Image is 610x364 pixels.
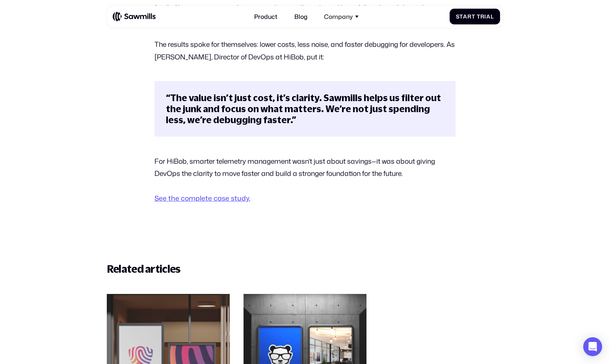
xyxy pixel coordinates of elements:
span: r [467,13,472,20]
p: The results spoke for themselves: lower costs, less noise, and faster debugging for developers. A... [154,38,456,63]
p: For HiBob, smarter telemetry management wasn’t just about savings—it was about giving DevOps the ... [154,155,456,180]
span: t [459,13,463,20]
span: l [491,13,494,20]
blockquote: “The value isn’t just cost, it’s clarity. Sawmills helps us filter out the junk and focus on what... [154,81,456,137]
a: See the complete case study. [154,193,250,203]
span: r [480,13,485,20]
a: Product [250,8,282,25]
span: a [486,13,491,20]
span: S [456,13,460,20]
span: T [477,13,480,20]
a: StartTrial [450,9,500,24]
h2: Related articles [107,263,503,275]
div: Company [320,8,363,25]
div: Open Intercom Messenger [583,337,602,356]
p: ‍ [154,216,456,229]
span: t [472,13,475,20]
div: Company [324,13,353,20]
span: i [484,13,486,20]
span: a [463,13,467,20]
a: Blog [290,8,312,25]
